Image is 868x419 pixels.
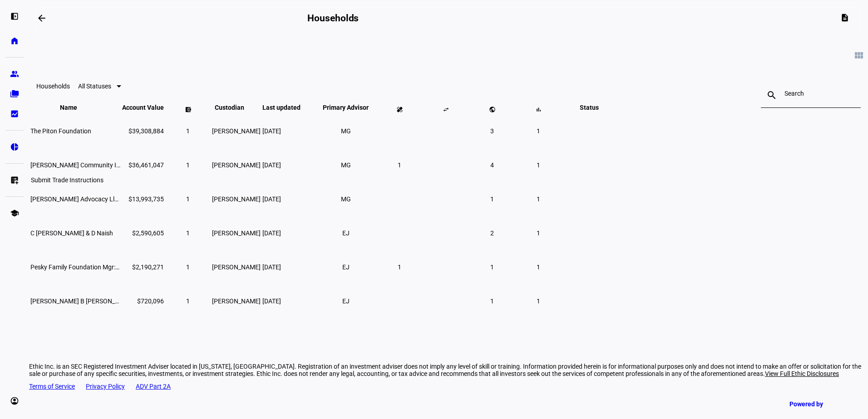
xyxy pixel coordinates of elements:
span: 1 [490,195,494,203]
eth-data-table-title: Households [36,83,70,90]
span: 1 [186,297,190,305]
span: C Tomchin & D Naish [30,229,113,237]
span: View Full Ethic Disclosures [765,370,839,377]
eth-mat-symbol: account_circle [10,396,19,405]
td: $2,590,605 [122,216,164,249]
span: 1 [537,195,540,203]
span: 1 [537,263,540,271]
td: $13,993,735 [122,182,164,215]
span: [PERSON_NAME] [212,263,261,271]
span: 3 [490,127,494,135]
a: folder_copy [5,85,24,103]
eth-mat-symbol: school [10,209,19,218]
span: 1 [537,229,540,237]
span: [DATE] [262,263,281,271]
span: 4 [490,161,494,169]
a: pie_chart [5,138,24,156]
a: Terms of Service [29,383,75,390]
span: Pesky Family Foundation Mgr: Ethic Inc [30,263,141,271]
span: 1 [398,263,401,271]
span: 1 [537,127,540,135]
input: Search [784,90,837,97]
li: EJ [338,293,354,309]
li: MG [338,191,354,207]
a: group [5,65,24,83]
eth-mat-symbol: group [10,69,19,78]
eth-mat-symbol: folder_copy [10,89,19,98]
span: All Statuses [78,83,111,90]
mat-icon: description [840,13,849,22]
a: home [5,32,24,50]
span: 1 [186,161,190,169]
span: [PERSON_NAME] [212,161,261,169]
mat-icon: arrow_backwards [36,13,47,24]
a: bid_landscape [5,105,24,123]
mat-icon: view_module [853,50,864,61]
li: EJ [338,259,354,275]
a: Privacy Policy [86,383,125,390]
li: EJ [338,225,354,241]
span: Status [573,104,606,111]
span: 1 [186,263,190,271]
a: Powered by [785,395,854,412]
span: 1 [537,161,540,169]
span: [DATE] [262,229,281,237]
span: Account Value [122,104,164,111]
span: 1 [490,263,494,271]
div: Submit Trade Instructions [27,175,107,185]
span: Gary Community Investment Company [30,161,175,169]
span: 1 [398,161,401,169]
span: [PERSON_NAME] [212,297,261,305]
eth-mat-symbol: list_alt_add [10,175,19,185]
span: [DATE] [262,127,281,135]
span: [PERSON_NAME] [212,195,261,203]
span: 1 [186,229,190,237]
eth-mat-symbol: bid_landscape [10,109,19,118]
eth-mat-symbol: home [10,36,19,45]
span: [PERSON_NAME] [212,127,261,135]
span: [PERSON_NAME] [212,229,261,237]
span: Decker B Rolph & Jessica Rolph [30,297,190,305]
h2: Households [307,13,359,24]
span: Primary Advisor [316,104,375,111]
span: [DATE] [262,297,281,305]
span: [DATE] [262,195,281,203]
span: 1 [186,127,190,135]
mat-icon: search [761,90,783,101]
span: Name [60,104,91,111]
td: $39,308,884 [122,114,164,147]
span: 1 [186,195,190,203]
span: 2 [490,229,494,237]
eth-mat-symbol: left_panel_open [10,12,19,21]
span: 1 [537,297,540,305]
span: Last updated [262,104,314,111]
span: Custodian [215,104,258,111]
span: 1 [490,297,494,305]
span: Gary Advocacy Llc Mgr: Ethic Inc [30,195,157,203]
li: MG [338,157,354,173]
td: $720,096 [122,284,164,317]
a: ADV Part 2A [136,383,171,390]
span: [DATE] [262,161,281,169]
li: MG [338,123,354,139]
eth-mat-symbol: pie_chart [10,142,19,151]
td: $36,461,047 [122,148,164,181]
td: $2,190,271 [122,250,164,283]
span: The Piton Foundation [30,127,91,135]
div: Ethic Inc. is an SEC Registered Investment Adviser located in [US_STATE], [GEOGRAPHIC_DATA]. Regi... [29,363,868,377]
